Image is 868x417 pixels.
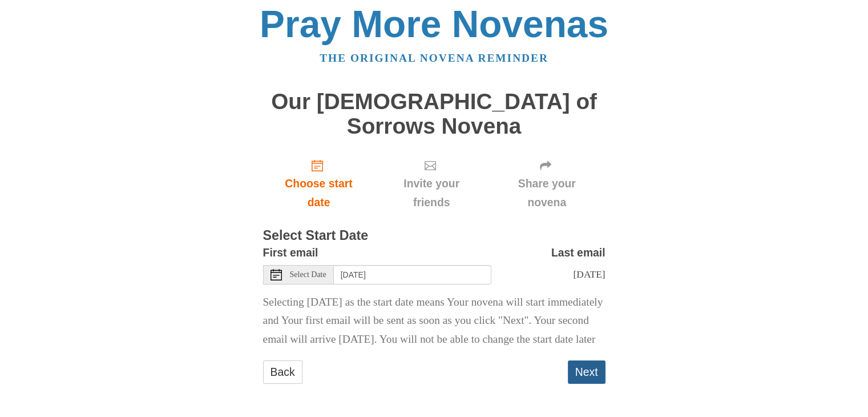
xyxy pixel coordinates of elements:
p: Selecting [DATE] as the start date means Your novena will start immediately and Your first email ... [263,293,605,350]
button: Next [568,360,605,384]
a: The original novena reminder [320,52,548,64]
span: Choose start date [274,174,364,212]
span: Share your novena [500,174,594,212]
label: Last email [551,243,605,262]
div: Click "Next" to confirm your start date first. [374,150,488,218]
span: [DATE] [573,268,605,280]
a: Back [263,360,302,384]
a: Choose start date [263,150,375,218]
input: Use the arrow keys to pick a date [334,265,491,284]
div: Click "Next" to confirm your start date first. [488,150,605,218]
h1: Our [DEMOGRAPHIC_DATA] of Sorrows Novena [263,90,605,138]
h3: Select Start Date [263,228,605,243]
a: Pray More Novenas [260,3,608,45]
span: Select Date [290,271,326,279]
label: First email [263,243,318,262]
span: Invite your friends [386,174,477,212]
